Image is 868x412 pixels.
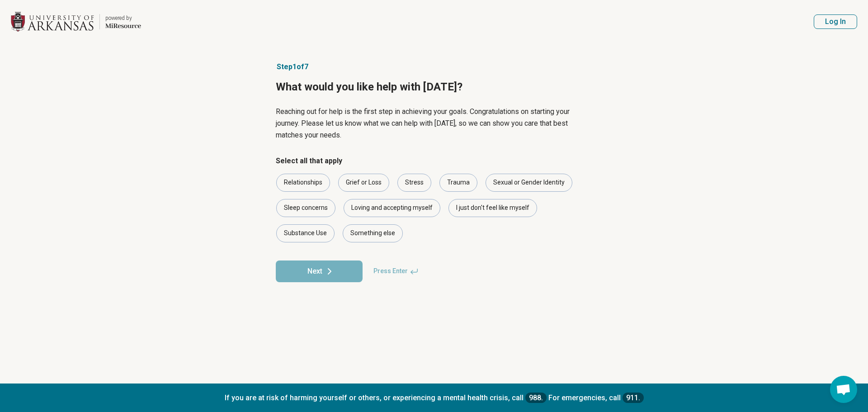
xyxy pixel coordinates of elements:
[344,199,440,217] div: Loving and accepting myself
[814,14,857,29] button: Log In
[276,62,592,72] p: Step 1 of 7
[276,156,342,166] legend: Select all that apply
[11,11,141,33] a: University of Arkansaspowered by
[397,174,431,192] div: Stress
[439,174,477,192] div: Trauma
[368,260,424,282] span: Press Enter
[276,199,335,217] div: Sleep concerns
[9,393,859,403] p: If you are at risk of harming yourself or others, or experiencing a mental health crisis, call Fo...
[11,11,94,33] img: University of Arkansas
[486,174,572,192] div: Sexual or Gender Identity
[276,174,330,192] div: Relationships
[343,224,403,242] div: Something else
[276,224,335,242] div: Substance Use
[276,80,592,95] h1: What would you like help with [DATE]?
[525,393,547,403] a: 988.
[448,199,537,217] div: I just don't feel like myself
[623,393,644,403] a: 911.
[338,174,389,192] div: Grief or Loss
[276,260,363,282] button: Next
[276,106,592,141] p: Reaching out for help is the first step in achieving your goals. Congratulations on starting your...
[105,14,141,22] div: powered by
[830,376,857,403] div: Open chat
